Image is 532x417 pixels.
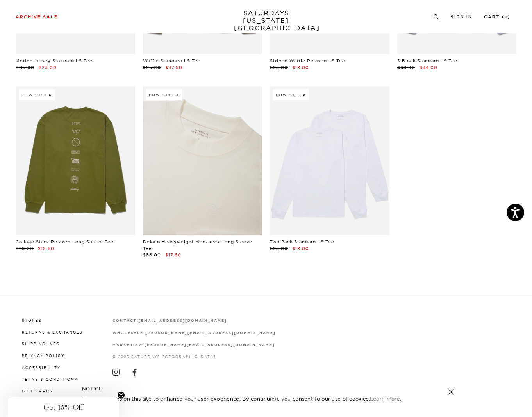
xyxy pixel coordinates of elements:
[22,366,61,370] a: Accessibility
[16,15,58,19] a: Archive Sale
[16,65,34,70] span: $115.00
[270,239,334,245] a: Two Pack Standard LS Tee
[112,343,145,347] strong: marketing:
[292,246,309,251] span: $19.00
[145,331,275,335] strong: [PERSON_NAME][EMAIL_ADDRESS][DOMAIN_NAME]
[82,395,422,403] p: We use cookies on this site to enhance your user experience. By continuing, you consent to our us...
[8,397,119,417] div: Get 15% OffClose teaser
[22,353,64,358] a: Privacy Policy
[370,396,400,402] a: Learn more
[451,15,472,19] a: Sign In
[145,330,275,335] a: [PERSON_NAME][EMAIL_ADDRESS][DOMAIN_NAME]
[117,391,125,399] button: Close teaser
[16,239,114,245] a: Collage Stack Relaxed Long Sleeve Tee
[38,246,54,251] span: $15.60
[82,385,450,392] h5: NOTICE
[22,377,78,382] a: Terms & Conditions
[270,65,288,70] span: $95.00
[145,342,275,347] a: [PERSON_NAME][EMAIL_ADDRESS][DOMAIN_NAME]
[22,318,42,323] a: Stores
[143,239,252,251] a: Dekalb Heavyweight Mockneck Long Sleeve Tee
[397,58,457,64] a: S Block Standard LS Tee
[145,343,275,347] strong: [PERSON_NAME][EMAIL_ADDRESS][DOMAIN_NAME]
[22,389,53,393] a: Gift Cards
[16,246,34,251] span: $78.00
[397,65,415,70] span: $68.00
[273,89,309,100] div: Low Stock
[292,65,309,70] span: $19.00
[22,330,83,334] a: Returns & Exchanges
[112,354,276,360] p: © 2025 Saturdays [GEOGRAPHIC_DATA]
[143,65,161,70] span: $95.00
[139,319,227,323] strong: [EMAIL_ADDRESS][DOMAIN_NAME]
[43,403,83,412] span: Get 15% Off
[139,318,227,323] a: [EMAIL_ADDRESS][DOMAIN_NAME]
[484,15,511,19] a: Cart (0)
[143,252,161,257] span: $88.00
[112,331,146,335] strong: wholesale:
[112,319,139,323] strong: contact:
[16,58,93,64] a: Merino Jersey Standard LS Tee
[165,65,182,70] span: $47.50
[146,89,182,100] div: Low Stock
[270,58,345,64] a: Striped Waffle Relaxed LS Tee
[234,9,298,32] a: SATURDAYS[US_STATE][GEOGRAPHIC_DATA]
[505,16,508,19] small: 0
[19,89,55,100] div: Low Stock
[143,58,201,64] a: Waffle Standard LS Tee
[22,342,60,346] a: Shipping Info
[270,246,288,251] span: $95.00
[420,65,437,70] span: $34.00
[39,65,57,70] span: $23.00
[165,252,181,257] span: $17.60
